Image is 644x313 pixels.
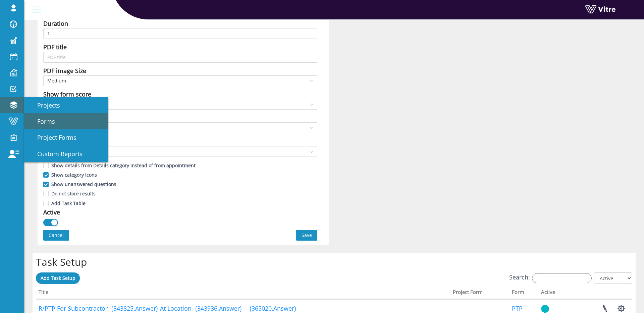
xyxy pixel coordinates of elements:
span: None [47,99,313,109]
span: Cancel [49,232,64,239]
a: Add Task Setup [36,272,80,284]
h2: Task Setup [36,256,632,267]
a: Projects [24,97,108,113]
div: Duration [43,19,68,28]
button: Cancel [43,230,69,241]
div: Show form score [43,89,91,99]
span: Do not store results [49,190,98,197]
span: Add Task Table [49,200,88,206]
img: yes [541,305,549,313]
span: Show category icons [49,172,100,178]
a: Project Forms [24,129,108,145]
span: Add Task Setup [41,275,75,281]
span: Show unanswered questions [49,181,119,187]
th: Title [36,287,450,300]
a: PTP [512,304,523,312]
span: Project Forms [29,133,76,141]
span: None [47,146,313,156]
th: Active [538,287,572,300]
input: Search: [532,273,592,283]
input: PDF title [43,52,317,63]
label: Search: [509,272,592,283]
th: Form [509,287,538,300]
a: Custom Reports [24,146,108,162]
div: PDF title [43,42,67,52]
span: None [47,123,313,133]
a: Forms [24,113,108,129]
button: Save [296,230,317,241]
span: Forms [29,117,55,125]
span: Save [302,232,312,239]
th: Project Form [450,287,509,300]
div: PDF image Size [43,66,86,75]
span: Show details from Details category instead of from appointment [49,162,198,169]
a: R/PTP For Subcontractor {343825.Answer} At Location {343936.Answer} - {365020.Answer} [39,304,297,312]
span: Projects [29,101,60,109]
span: Custom Reports [29,150,83,158]
div: Active [43,207,60,217]
span: Medium [47,76,313,86]
input: Duration [43,28,317,39]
